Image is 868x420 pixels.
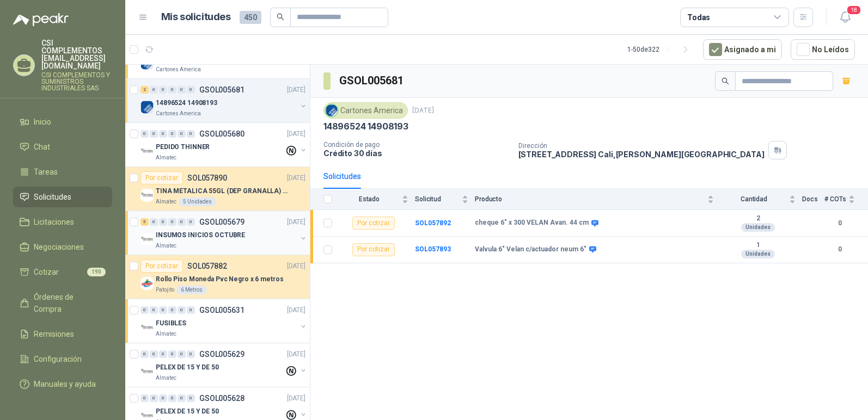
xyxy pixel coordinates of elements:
[13,324,112,344] a: Remisiones
[156,186,291,196] p: TINA METALICA 55GL (DEP GRANALLA) CON TAPA
[741,223,775,232] div: Unidades
[13,237,112,257] a: Negociaciones
[187,306,195,314] div: 0
[34,291,102,315] span: Órdenes de Compra
[168,130,176,138] div: 0
[34,378,96,390] span: Manuales y ayuda
[140,321,154,334] img: Company Logo
[168,218,176,226] div: 0
[168,394,176,402] div: 0
[791,39,855,60] button: No Leídos
[199,394,244,402] p: GSOL005628
[140,127,308,162] a: 0 0 0 0 0 0 GSOL005680[DATE] Company LogoPEDIDO THINNERAlmatec
[150,394,158,402] div: 0
[339,189,415,210] th: Estado
[140,145,154,158] img: Company Logo
[415,189,475,210] th: Solicitud
[159,306,167,314] div: 0
[415,245,451,253] a: SOL057893
[140,130,149,138] div: 0
[687,11,710,23] div: Todas
[13,13,69,26] img: Logo peakr
[352,243,395,256] div: Por cotizar
[240,11,261,24] span: 450
[140,215,308,250] a: 5 0 0 0 0 0 GSOL005679[DATE] Company LogoINSUMOS INICIOS OCTUBREAlmatec
[323,141,510,149] p: Condición de pago
[168,350,176,358] div: 0
[156,274,283,285] p: Rollo Piso Moneda Pvc Negro x 6 metros
[13,112,112,132] a: Inicio
[140,218,149,226] div: 5
[156,330,176,338] p: Almatec
[741,250,775,258] div: Unidades
[199,350,244,358] p: GSOL005629
[140,306,149,314] div: 0
[720,195,787,203] span: Cantidad
[34,241,84,253] span: Negociaciones
[161,9,231,25] h1: Mis solicitudes
[150,86,158,94] div: 0
[518,150,765,159] p: [STREET_ADDRESS] Cali , [PERSON_NAME][GEOGRAPHIC_DATA]
[140,394,149,402] div: 0
[13,262,112,282] a: Cotizar190
[156,230,245,240] p: INSUMOS INICIOS OCTUBRE
[415,195,460,203] span: Solicitud
[156,374,176,382] p: Almatec
[159,350,167,358] div: 0
[168,306,176,314] div: 0
[323,121,408,132] p: 14896524 14908193
[156,197,176,206] p: Almatec
[415,219,451,227] b: SOL057892
[187,350,195,358] div: 0
[824,189,868,210] th: # COTs
[34,328,74,340] span: Remisiones
[722,77,729,85] span: search
[187,86,195,94] div: 0
[199,130,244,138] p: GSOL005680
[287,129,305,139] p: [DATE]
[156,153,176,162] p: Almatec
[323,149,510,158] p: Crédito 30 días
[34,191,71,203] span: Solicitudes
[475,219,589,227] b: cheque 6" x 300 VELAN Avan. 44 cm
[159,86,167,94] div: 0
[199,86,244,94] p: GSOL005681
[150,218,158,226] div: 0
[287,85,305,95] p: [DATE]
[352,217,395,230] div: Por cotizar
[140,365,154,378] img: Company Logo
[187,218,195,226] div: 0
[34,266,59,278] span: Cotizar
[287,173,305,183] p: [DATE]
[156,242,176,250] p: Almatec
[140,304,308,338] a: 0 0 0 0 0 0 GSOL005631[DATE] Company LogoFUSIBLESAlmatec
[835,8,855,27] button: 18
[846,5,861,15] span: 18
[140,348,308,382] a: 0 0 0 0 0 0 GSOL005629[DATE] Company LogoPELEX DE 15 Y DE 50Almatec
[156,109,201,118] p: Cartones America
[824,218,855,228] b: 0
[412,106,434,116] p: [DATE]
[140,350,149,358] div: 0
[824,195,846,203] span: # COTs
[323,102,408,119] div: Cartones America
[475,195,705,203] span: Producto
[199,218,244,226] p: GSOL005679
[518,142,765,150] p: Dirección
[187,262,227,270] p: SOL057882
[159,130,167,138] div: 0
[187,174,227,182] p: SOL057890
[720,189,802,210] th: Cantidad
[627,41,694,58] div: 1 - 50 de 322
[159,394,167,402] div: 0
[178,218,186,226] div: 0
[156,406,219,417] p: PELEX DE 15 Y DE 50
[150,130,158,138] div: 0
[140,101,154,114] img: Company Logo
[150,350,158,358] div: 0
[34,166,58,178] span: Tareas
[326,104,338,116] img: Company Logo
[125,167,310,211] a: Por cotizarSOL057890[DATE] Company LogoTINA METALICA 55GL (DEP GRANALLA) CON TAPAAlmatec5 Unidades
[475,189,720,210] th: Producto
